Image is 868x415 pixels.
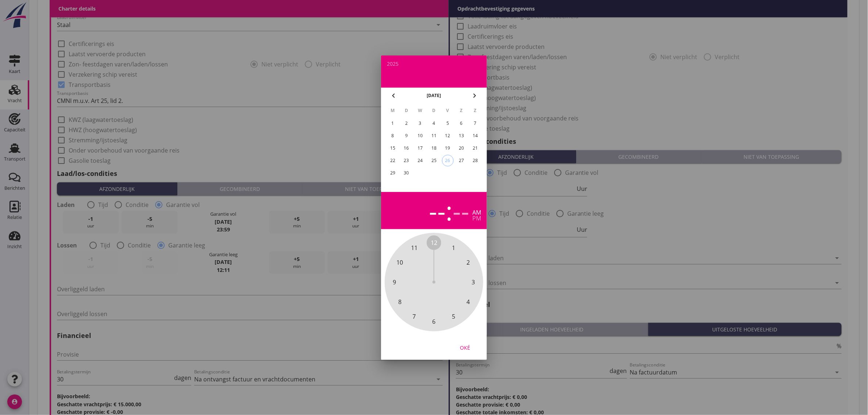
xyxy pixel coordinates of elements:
[389,91,398,100] i: chevron_left
[469,118,481,129] button: 7
[453,198,469,223] div: --
[469,142,481,154] button: 21
[401,118,412,129] button: 2
[428,155,440,166] button: 25
[414,118,426,129] button: 3
[398,297,402,306] span: 8
[469,155,481,166] button: 28
[452,243,456,252] span: 1
[472,215,481,221] div: pm
[411,243,418,252] span: 11
[425,90,443,101] button: [DATE]
[401,130,412,142] button: 9
[396,258,403,267] span: 10
[472,210,481,215] div: am
[387,118,399,129] button: 1
[442,155,454,166] button: 26
[455,104,468,117] th: Z
[387,61,481,66] div: 2025
[442,155,453,166] div: 26
[442,130,454,142] button: 12
[431,238,437,247] span: 12
[401,155,412,166] button: 23
[456,155,467,166] button: 27
[433,317,436,326] span: 6
[469,104,482,117] th: Z
[456,142,467,154] button: 20
[414,142,426,154] button: 17
[393,278,396,287] span: 9
[455,343,475,351] div: Oké
[456,118,467,129] button: 6
[456,130,467,142] button: 13
[387,155,399,166] button: 22
[446,198,453,223] span: :
[427,104,441,117] th: D
[387,130,399,142] button: 8
[429,198,446,223] div: --
[428,118,440,129] button: 4
[401,142,412,154] button: 16
[387,142,399,154] button: 15
[452,312,456,320] span: 5
[414,130,426,142] button: 10
[413,312,416,320] span: 7
[469,130,481,142] button: 14
[401,167,412,179] button: 30
[414,104,427,117] th: W
[466,297,470,306] span: 4
[466,258,470,267] span: 2
[414,155,426,166] button: 24
[428,142,440,154] button: 18
[470,91,479,100] i: chevron_right
[442,118,454,129] button: 5
[472,278,475,287] span: 3
[387,167,399,179] button: 29
[442,142,454,154] button: 19
[386,104,399,117] th: M
[428,130,440,142] button: 11
[441,104,454,117] th: V
[449,341,481,354] button: Oké
[400,104,413,117] th: D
